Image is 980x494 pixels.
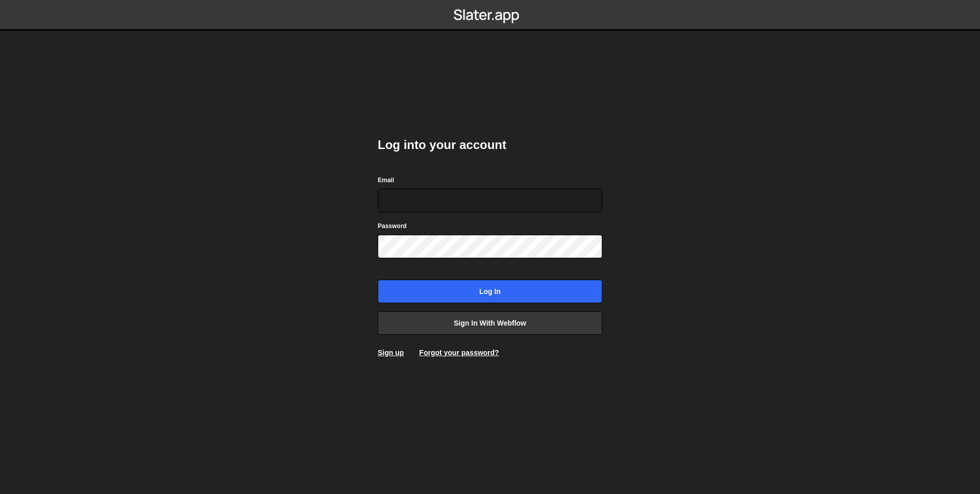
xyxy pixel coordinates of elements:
[378,137,602,153] h2: Log into your account
[378,175,394,185] label: Email
[378,349,404,357] a: Sign up
[378,311,602,335] a: Sign in with Webflow
[378,221,407,231] label: Password
[378,280,602,303] input: Log in
[419,349,499,357] a: Forgot your password?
